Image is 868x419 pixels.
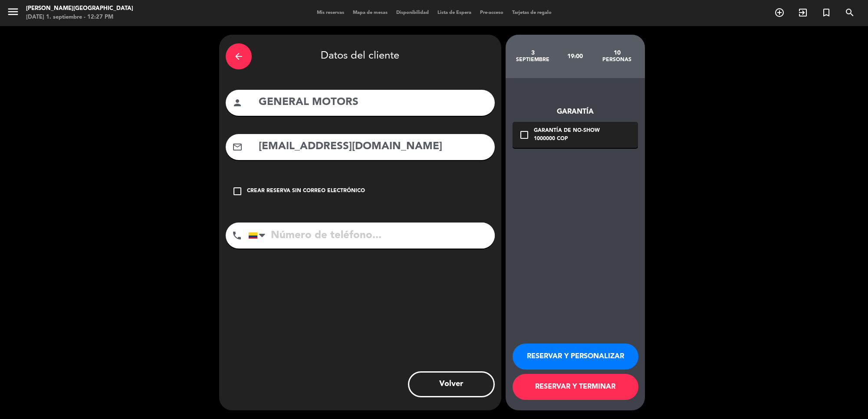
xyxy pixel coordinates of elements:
div: septiembre [512,56,554,63]
i: menu [7,5,20,18]
i: add_circle_outline [774,7,785,18]
div: 10 [596,49,638,56]
span: Mapa de mesas [349,10,392,15]
div: 3 [512,49,554,56]
i: check_box_outline_blank [232,186,243,196]
div: [PERSON_NAME][GEOGRAPHIC_DATA] [26,4,133,13]
i: check_box_outline_blank [519,130,529,140]
i: arrow_back [233,51,244,62]
div: Colombia: +57 [249,223,269,248]
span: Tarjetas de regalo [508,10,556,15]
i: mail_outline [232,142,243,152]
i: exit_to_app [798,7,808,18]
button: RESERVAR Y PERSONALIZAR [513,344,638,370]
div: [DATE] 1. septiembre - 12:27 PM [26,13,133,22]
span: Lista de Espera [433,10,476,15]
span: Mis reservas [312,10,349,15]
button: Volver [408,371,495,397]
div: Garantía de no-show [534,127,600,135]
i: person [232,98,243,108]
input: Nombre del cliente [258,94,488,111]
div: Crear reserva sin correo electrónico [247,187,365,196]
div: Garantía [513,106,638,118]
input: Email del cliente [258,138,488,156]
div: Datos del cliente [226,41,495,72]
button: menu [7,5,20,21]
div: 19:00 [554,41,596,72]
i: search [845,7,855,18]
div: 1000000 COP [534,135,600,144]
i: phone [232,230,242,241]
span: Pre-acceso [476,10,508,15]
i: turned_in_not [821,7,832,18]
span: Disponibilidad [392,10,433,15]
input: Número de teléfono... [248,223,495,249]
div: personas [596,56,638,63]
button: RESERVAR Y TERMINAR [513,374,638,400]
